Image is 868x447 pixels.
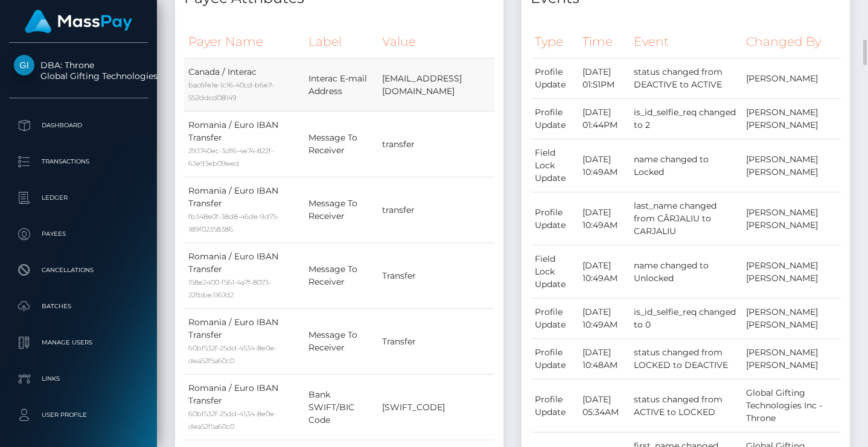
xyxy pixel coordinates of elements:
[531,139,578,192] td: Field Lock Update
[578,299,630,339] td: [DATE] 10:49AM
[14,334,143,352] p: Manage Users
[9,291,148,322] a: Batches
[188,278,271,299] small: 158e2400-f561-4a7f-8073-22fbbe3167d2
[578,192,630,246] td: [DATE] 10:49AM
[531,192,578,246] td: Profile Update
[9,328,148,358] a: Manage Users
[9,110,148,141] a: Dashboard
[378,25,494,59] th: Value
[14,116,143,135] p: Dashboard
[742,139,841,192] td: [PERSON_NAME] [PERSON_NAME]
[9,147,148,177] a: Transactions
[630,59,742,99] td: status changed from DEACTIVE to ACTIVE
[578,99,630,139] td: [DATE] 01:44PM
[531,299,578,339] td: Profile Update
[9,364,148,394] a: Links
[742,59,841,99] td: [PERSON_NAME]
[578,379,630,433] td: [DATE] 05:34AM
[578,339,630,379] td: [DATE] 10:48AM
[742,299,841,339] td: [PERSON_NAME] [PERSON_NAME]
[630,25,742,59] th: Event
[304,25,378,59] th: Label
[531,25,578,59] th: Type
[378,309,494,375] td: Transfer
[531,99,578,139] td: Profile Update
[630,379,742,433] td: status changed from ACTIVE to LOCKED
[378,59,494,112] td: [EMAIL_ADDRESS][DOMAIN_NAME]
[14,55,34,75] img: Global Gifting Technologies Inc
[630,299,742,339] td: is_id_selfie_req changed to 0
[14,225,143,243] p: Payees
[630,99,742,139] td: is_id_selfie_req changed to 2
[184,309,304,375] td: Romania / Euro IBAN Transfer
[742,192,841,246] td: [PERSON_NAME] [PERSON_NAME]
[184,112,304,177] td: Romania / Euro IBAN Transfer
[630,339,742,379] td: status changed from LOCKED to DEACTIVE
[378,375,494,440] td: [SWIFT_CODE]
[304,309,378,375] td: Message To Receiver
[9,60,148,81] span: DBA: Throne Global Gifting Technologies Inc
[578,59,630,99] td: [DATE] 01:51PM
[188,410,276,431] small: 60bf532f-25dd-4534-8e0e-dea52f5a60c0
[14,153,143,171] p: Transactions
[9,400,148,430] a: User Profile
[304,243,378,309] td: Message To Receiver
[630,139,742,192] td: name changed to Locked
[25,10,132,33] img: MassPay Logo
[184,25,304,59] th: Payer Name
[184,375,304,440] td: Romania / Euro IBAN Transfer
[531,339,578,379] td: Profile Update
[14,189,143,207] p: Ledger
[742,25,841,59] th: Changed By
[184,243,304,309] td: Romania / Euro IBAN Transfer
[184,177,304,243] td: Romania / Euro IBAN Transfer
[14,261,143,279] p: Cancellations
[9,255,148,285] a: Cancellations
[14,297,143,315] p: Batches
[188,212,279,233] small: fb348e0f-38d8-46de-9d75-189f02358386
[9,183,148,213] a: Ledger
[378,177,494,243] td: transfer
[630,246,742,299] td: name changed to Unlocked
[378,112,494,177] td: transfer
[188,344,276,365] small: 60bf532f-25dd-4534-8e0e-dea52f5a60c0
[304,375,378,440] td: Bank SWIFT/BIC Code
[742,339,841,379] td: [PERSON_NAME] [PERSON_NAME]
[531,59,578,99] td: Profile Update
[742,246,841,299] td: [PERSON_NAME] [PERSON_NAME]
[742,99,841,139] td: [PERSON_NAME] [PERSON_NAME]
[304,112,378,177] td: Message To Receiver
[630,192,742,246] td: last_name changed from CÂRJALIU to CARJALIU
[304,177,378,243] td: Message To Receiver
[188,81,273,102] small: bac6fe1e-1c16-40cd-b6e7-552ddcd08149
[14,370,143,388] p: Links
[531,379,578,433] td: Profile Update
[578,246,630,299] td: [DATE] 10:49AM
[531,246,578,299] td: Field Lock Update
[578,139,630,192] td: [DATE] 10:49AM
[578,25,630,59] th: Time
[14,406,143,424] p: User Profile
[304,59,378,112] td: Interac E-mail Address
[742,379,841,433] td: Global Gifting Technologies Inc - Throne
[188,147,273,168] small: 293740ec-3df6-4e74-822f-63e93eb09eed
[9,219,148,249] a: Payees
[184,59,304,112] td: Canada / Interac
[378,243,494,309] td: Transfer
